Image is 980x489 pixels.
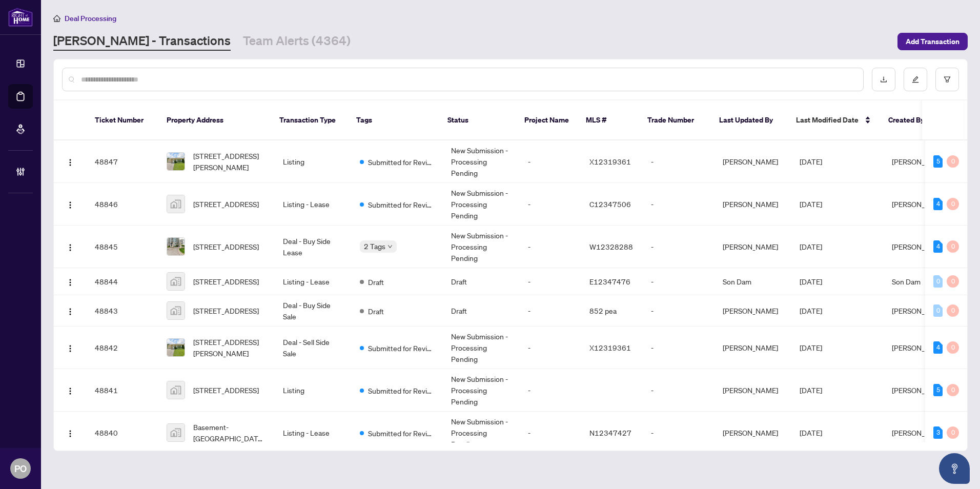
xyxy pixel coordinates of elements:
[892,343,947,352] span: [PERSON_NAME]
[933,426,943,439] div: 3
[939,453,970,484] button: Open asap
[947,426,959,439] div: 0
[14,461,27,476] span: PO
[944,76,951,83] span: filter
[368,342,435,354] span: Submitted for Review
[193,384,259,396] span: [STREET_ADDRESS]
[800,157,822,166] span: [DATE]
[714,183,791,226] td: [PERSON_NAME]
[66,308,74,316] img: Logo
[933,240,943,253] div: 4
[167,273,185,290] img: thumbnail-img
[87,268,158,295] td: 48844
[643,412,714,454] td: -
[66,278,74,287] img: Logo
[520,268,581,295] td: -
[53,32,231,51] a: [PERSON_NAME] - Transactions
[643,295,714,327] td: -
[193,198,259,210] span: [STREET_ADDRESS]
[520,412,581,454] td: -
[714,268,791,295] td: Son Dam
[87,226,158,268] td: 48845
[589,242,633,251] span: W12328288
[947,275,959,288] div: 0
[800,343,822,352] span: [DATE]
[947,341,959,354] div: 0
[589,428,631,437] span: N12347427
[933,341,943,354] div: 4
[714,295,791,327] td: [PERSON_NAME]
[66,201,74,209] img: Logo
[892,385,947,395] span: [PERSON_NAME]
[520,183,581,226] td: -
[87,183,158,226] td: 48846
[193,150,267,173] span: [STREET_ADDRESS][PERSON_NAME]
[348,100,439,140] th: Tags
[578,100,639,140] th: MLS #
[933,275,943,288] div: 0
[368,427,435,439] span: Submitted for Review
[364,240,385,252] span: 2 Tags
[947,155,959,168] div: 0
[66,430,74,438] img: Logo
[368,199,435,210] span: Submitted for Review
[947,384,959,396] div: 0
[275,369,352,412] td: Listing
[643,268,714,295] td: -
[8,8,33,27] img: logo
[589,157,631,166] span: X12319361
[62,153,78,170] button: Logo
[589,343,631,352] span: X12319361
[714,140,791,183] td: [PERSON_NAME]
[800,306,822,315] span: [DATE]
[443,268,520,295] td: Draft
[933,384,943,396] div: 5
[443,369,520,412] td: New Submission - Processing Pending
[66,158,74,167] img: Logo
[912,76,919,83] span: edit
[872,68,895,91] button: download
[520,327,581,369] td: -
[711,100,788,140] th: Last Updated By
[800,428,822,437] span: [DATE]
[443,226,520,268] td: New Submission - Processing Pending
[947,240,959,253] div: 0
[275,226,352,268] td: Deal - Buy Side Lease
[65,14,116,23] span: Deal Processing
[62,339,78,356] button: Logo
[62,238,78,255] button: Logo
[368,385,435,396] span: Submitted for Review
[443,183,520,226] td: New Submission - Processing Pending
[443,295,520,327] td: Draft
[193,241,259,252] span: [STREET_ADDRESS]
[443,412,520,454] td: New Submission - Processing Pending
[800,277,822,286] span: [DATE]
[520,226,581,268] td: -
[639,100,711,140] th: Trade Number
[167,153,185,170] img: thumbnail-img
[443,327,520,369] td: New Submission - Processing Pending
[800,242,822,251] span: [DATE]
[516,100,578,140] th: Project Name
[714,369,791,412] td: [PERSON_NAME]
[880,100,942,140] th: Created By
[714,226,791,268] td: [PERSON_NAME]
[443,140,520,183] td: New Submission - Processing Pending
[87,295,158,327] td: 48843
[933,198,943,210] div: 4
[62,196,78,212] button: Logo
[643,226,714,268] td: -
[87,100,158,140] th: Ticket Number
[643,140,714,183] td: -
[275,268,352,295] td: Listing - Lease
[714,327,791,369] td: [PERSON_NAME]
[947,198,959,210] div: 0
[520,140,581,183] td: -
[520,295,581,327] td: -
[66,387,74,395] img: Logo
[167,424,185,441] img: thumbnail-img
[880,76,887,83] span: download
[66,344,74,353] img: Logo
[589,199,631,209] span: C12347506
[714,412,791,454] td: [PERSON_NAME]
